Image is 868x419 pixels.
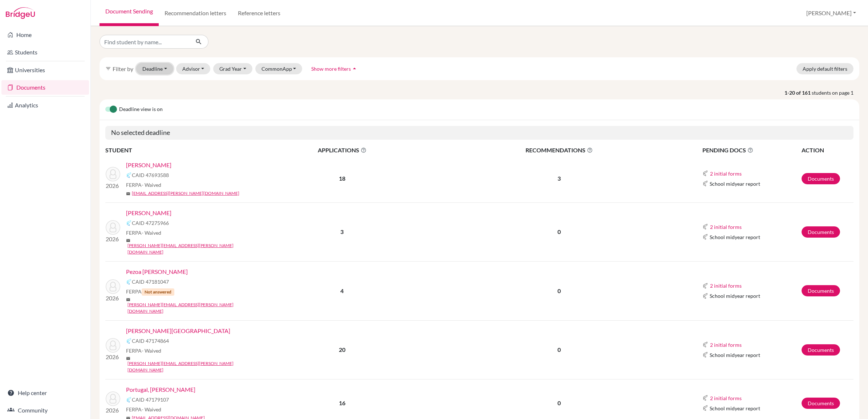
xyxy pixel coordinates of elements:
[702,293,708,299] img: Common App logo
[340,228,344,235] b: 3
[305,63,364,74] button: Show more filtersarrow_drop_up
[1,45,89,59] a: Students
[710,282,742,290] button: 2 initial forms
[126,267,188,276] a: Pezoa [PERSON_NAME]
[126,229,161,237] span: FERPA
[106,279,120,294] img: Pezoa Giordano, Leonardo
[126,397,132,403] img: Common App logo
[126,172,132,178] img: Common App logo
[812,89,859,96] span: students on page 1
[106,167,120,181] img: de Castro, Guilherme
[803,6,859,20] button: [PERSON_NAME]
[126,385,195,394] a: Portugal, [PERSON_NAME]
[710,233,760,241] span: School midyear report
[126,338,132,344] img: Common App logo
[434,287,685,295] p: 0
[1,403,89,418] a: Community
[1,386,89,400] a: Help center
[702,342,708,348] img: Common App logo
[1,63,89,77] a: Universities
[1,28,89,42] a: Home
[119,105,163,114] span: Deadline view is on
[132,278,169,286] span: CAID 47181047
[351,65,358,72] i: arrow_drop_up
[126,161,171,169] a: [PERSON_NAME]
[106,220,120,235] img: Caldini, Maria Eduarda
[710,169,742,178] button: 2 initial forms
[1,80,89,95] a: Documents
[106,338,120,353] img: Dhamani, Ruhika
[702,234,708,240] img: Common App logo
[106,353,120,361] p: 2026
[132,171,169,179] span: CAID 47693588
[796,63,853,74] button: Apply default filters
[106,235,120,243] p: 2026
[127,242,256,255] a: [PERSON_NAME][EMAIL_ADDRESS][PERSON_NAME][DOMAIN_NAME]
[126,356,130,361] span: mail
[142,406,161,412] span: - Waived
[802,173,840,184] a: Documents
[6,7,35,19] img: Bridge-U
[702,171,708,176] img: Common App logo
[702,224,708,230] img: Common App logo
[702,181,708,186] img: Common App logo
[132,190,239,197] a: [EMAIL_ADDRESS][PERSON_NAME][DOMAIN_NAME]
[255,63,303,74] button: CommonApp
[702,395,708,401] img: Common App logo
[126,192,130,196] span: mail
[126,347,161,354] span: FERPA
[176,63,211,74] button: Advisor
[802,398,840,409] a: Documents
[339,175,345,182] b: 18
[802,344,840,356] a: Documents
[136,63,173,74] button: Deadline
[434,399,685,407] p: 0
[142,348,161,354] span: - Waived
[100,35,190,49] input: Find student by name...
[106,391,120,406] img: Portugal, Lola Sofia
[126,209,171,217] a: [PERSON_NAME]
[710,180,760,188] span: School midyear report
[339,346,345,353] b: 20
[710,351,760,359] span: School midyear report
[710,223,742,231] button: 2 initial forms
[702,146,801,155] span: PENDING DOCS
[1,98,89,112] a: Analytics
[801,145,853,155] th: ACTION
[702,352,708,358] img: Common App logo
[106,406,120,415] p: 2026
[142,288,174,296] span: Not answered
[339,399,345,406] b: 16
[113,65,133,72] span: Filter by
[710,292,760,300] span: School midyear report
[126,181,161,189] span: FERPA
[105,126,853,140] h5: No selected deadline
[106,181,120,190] p: 2026
[434,227,685,236] p: 0
[710,341,742,349] button: 2 initial forms
[340,287,344,294] b: 4
[702,405,708,411] img: Common App logo
[126,406,161,413] span: FERPA
[434,345,685,354] p: 0
[127,301,256,315] a: [PERSON_NAME][EMAIL_ADDRESS][PERSON_NAME][DOMAIN_NAME]
[105,145,251,155] th: STUDENT
[142,230,161,236] span: - Waived
[784,89,812,96] strong: 1-20 of 161
[311,66,351,72] span: Show more filters
[132,396,169,403] span: CAID 47179107
[434,174,685,183] p: 3
[251,146,433,155] span: APPLICATIONS
[126,326,230,335] a: [PERSON_NAME][GEOGRAPHIC_DATA]
[702,283,708,289] img: Common App logo
[126,238,130,243] span: mail
[213,63,252,74] button: Grad Year
[105,66,111,71] i: filter_list
[127,360,256,373] a: [PERSON_NAME][EMAIL_ADDRESS][PERSON_NAME][DOMAIN_NAME]
[710,404,760,412] span: School midyear report
[126,297,130,302] span: mail
[126,279,132,285] img: Common App logo
[126,220,132,226] img: Common App logo
[132,337,169,345] span: CAID 47174864
[710,394,742,402] button: 2 initial forms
